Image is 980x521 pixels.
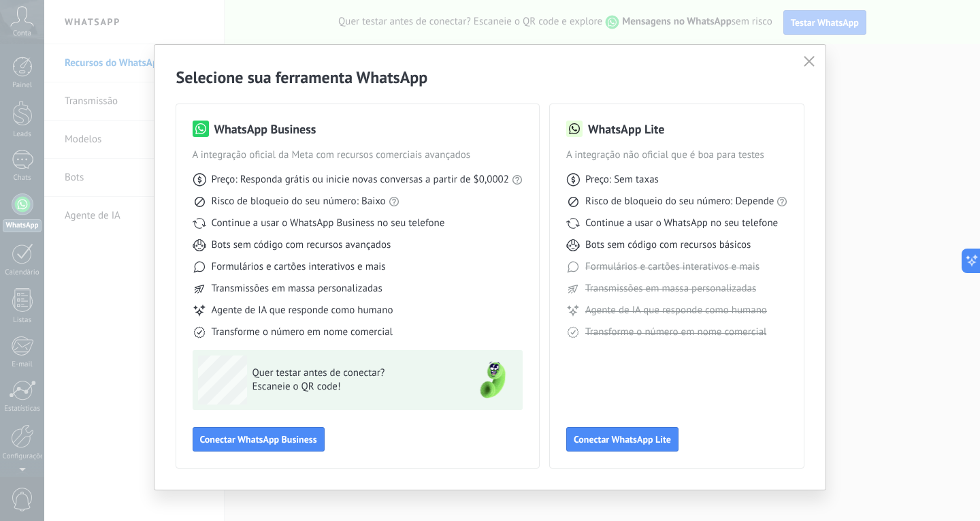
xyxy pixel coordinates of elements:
span: Escaneie o QR code! [252,380,451,394]
h2: Selecione sua ferramenta WhatsApp [176,67,804,88]
h3: WhatsApp Business [214,121,316,138]
span: Bots sem código com recursos básicos [585,238,751,252]
img: green-phone.png [468,356,517,405]
span: Transmissões em massa personalizadas [212,282,382,296]
span: Formulários e cartões interativos e mais [212,260,386,274]
button: Conectar WhatsApp Business [193,427,325,452]
span: Agente de IA que responde como humano [212,304,393,317]
span: Transforme o número em nome comercial [212,326,393,339]
span: Quer testar antes de conectar? [252,366,451,380]
span: Formulários e cartões interativos e mais [585,260,759,274]
button: Conectar WhatsApp Lite [566,427,679,452]
span: Risco de bloqueio do seu número: Baixo [212,195,386,208]
span: Conectar WhatsApp Lite [574,435,671,444]
span: Conectar WhatsApp Business [200,435,317,444]
span: Transforme o número em nome comercial [585,326,766,339]
span: Continue a usar o WhatsApp no seu telefone [585,217,778,230]
span: Continue a usar o WhatsApp Business no seu telefone [212,217,445,230]
span: Preço: Sem taxas [585,173,659,187]
span: A integração oficial da Meta com recursos comerciais avançados [193,148,523,162]
span: Agente de IA que responde como humano [585,304,767,317]
span: Risco de bloqueio do seu número: Depende [585,195,774,208]
span: Bots sem código com recursos avançados [212,238,391,252]
span: Transmissões em massa personalizadas [585,282,756,296]
h3: WhatsApp Lite [588,121,664,138]
span: A integração não oficial que é boa para testes [566,148,788,162]
span: Preço: Responda grátis ou inicie novas conversas a partir de $0,0002 [212,173,509,187]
